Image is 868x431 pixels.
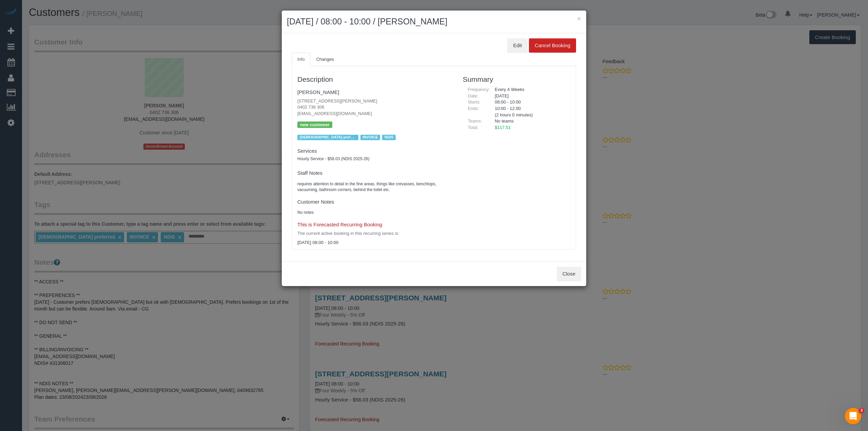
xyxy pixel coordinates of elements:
h2: [DATE] / 08:00 - 10:00 / [PERSON_NAME] [287,16,581,28]
h3: Description [297,75,453,83]
div: 08:00 - 10:00 [490,99,571,106]
a: Changes [311,53,339,67]
a: [PERSON_NAME] [297,89,339,95]
div: 10:00 - 12:00 (2 hours 0 minutes) [490,106,571,118]
h5: Hourly Service - $58.03 (NDIS 2025-26) [297,157,453,161]
span: INVOICE [360,135,380,140]
span: No teams [495,118,514,124]
span: $117.51 [495,125,511,130]
button: Cancel Booking [529,38,576,53]
pre: No notes [297,210,453,215]
h4: Services [297,148,453,154]
span: Date: [468,93,478,98]
span: [DATE] 08:00 - 10:00 [297,240,338,245]
span: [DEMOGRAPHIC_DATA] preferred [297,135,358,140]
iframe: Intercom live chat [845,408,861,424]
span: Total: [468,125,478,130]
p: new customer [297,121,332,128]
p: The current active booking in this recurring series is: [297,230,453,237]
h3: Summary [463,75,571,83]
span: Changes [316,57,334,62]
button: × [577,15,581,22]
span: Info [297,57,305,62]
h4: This is Forecasted Recurring Booking [297,222,453,228]
span: NDIS [382,135,395,140]
p: [STREET_ADDRESS][PERSON_NAME] 0402 736 306 [EMAIL_ADDRESS][DOMAIN_NAME] [297,98,453,117]
span: Ends: [468,106,479,111]
h4: Staff Notes [297,170,453,176]
div: Every 4 Weeks [490,87,571,93]
button: Edit [507,38,528,53]
pre: requires attention to detail in the fine areas, things like crevasses, benchtops, vacuuming, bath... [297,181,453,193]
button: Close [557,267,581,281]
span: Starts: [468,99,481,105]
span: 3 [859,408,864,413]
a: Info [292,53,310,67]
span: Teams: [468,118,482,124]
div: [DATE] [490,93,571,99]
span: Frequency: [468,87,490,92]
h4: Customer Notes [297,199,453,205]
